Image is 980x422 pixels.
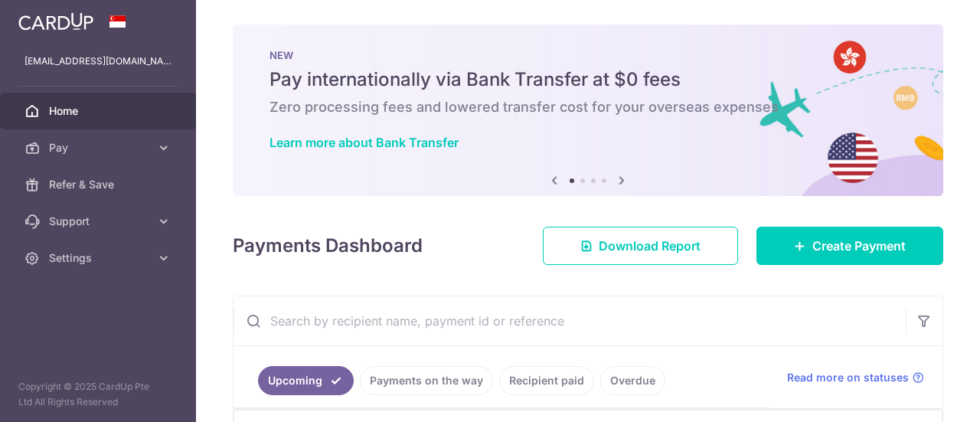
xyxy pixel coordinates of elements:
[24,54,171,69] p: [EMAIL_ADDRESS][DOMAIN_NAME]
[269,98,906,116] h6: Zero processing fees and lowered transfer cost for your overseas expenses
[49,214,150,229] span: Support
[756,227,943,265] a: Create Payment
[234,296,906,345] input: Search by recipient name, payment id or reference
[499,366,594,395] a: Recipient paid
[787,370,909,385] span: Read more on statuses
[258,366,354,395] a: Upcoming
[233,232,423,260] h4: Payments Dashboard
[543,227,738,265] a: Download Report
[269,67,906,92] h5: Pay internationally via Bank Transfer at $0 fees
[360,366,493,395] a: Payments on the way
[49,103,150,119] span: Home
[812,237,906,255] span: Create Payment
[269,135,459,150] a: Learn more about Bank Transfer
[49,250,150,266] span: Settings
[49,177,150,192] span: Refer & Save
[233,25,943,196] img: Bank transfer banner
[600,366,665,395] a: Overdue
[599,237,701,255] span: Download Report
[49,140,150,155] span: Pay
[269,49,906,61] p: NEW
[787,370,924,385] a: Read more on statuses
[18,12,93,31] img: CardUp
